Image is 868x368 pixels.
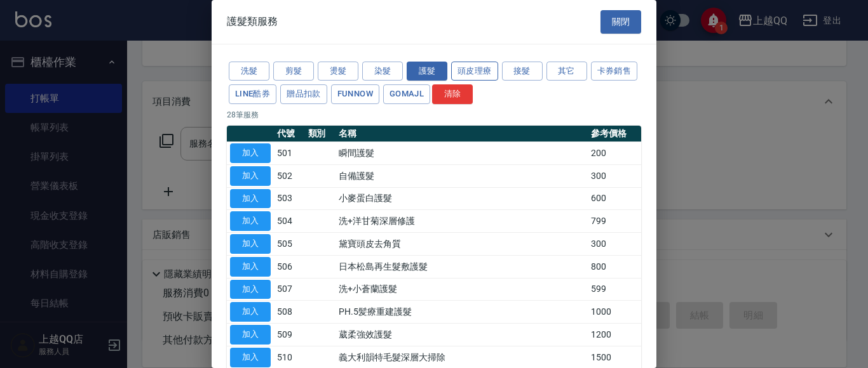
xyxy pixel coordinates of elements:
[274,142,305,165] td: 501
[588,233,641,256] td: 300
[227,15,278,28] span: 護髮類服務
[274,233,305,256] td: 505
[432,84,473,104] button: 清除
[451,62,498,81] button: 頭皮理療
[230,302,271,322] button: 加入
[588,255,641,278] td: 800
[331,84,379,104] button: FUNNOW
[229,84,276,104] button: LINE酷券
[230,189,271,209] button: 加入
[588,187,641,210] td: 600
[274,301,305,324] td: 508
[280,84,327,104] button: 贈品扣款
[336,142,588,165] td: 瞬間護髮
[230,280,271,299] button: 加入
[230,166,271,186] button: 加入
[274,324,305,346] td: 509
[588,278,641,301] td: 599
[336,255,588,278] td: 日本松島再生髮敷護髮
[407,62,447,81] button: 護髮
[336,233,588,256] td: 黛寶頭皮去角質
[588,324,641,346] td: 1200
[230,143,271,163] button: 加入
[588,126,641,142] th: 參考價格
[336,278,588,301] td: 洗+小蒼蘭護髮
[230,234,271,254] button: 加入
[383,84,430,104] button: GOMAJL
[274,164,305,187] td: 502
[318,62,358,81] button: 燙髮
[274,278,305,301] td: 507
[274,187,305,210] td: 503
[546,62,587,81] button: 其它
[336,301,588,324] td: PH.5髪療重建護髮
[336,324,588,346] td: 葳柔強效護髮
[600,10,641,34] button: 關閉
[274,255,305,278] td: 506
[305,126,336,142] th: 類別
[336,164,588,187] td: 自備護髮
[274,210,305,233] td: 504
[230,257,271,277] button: 加入
[362,62,403,81] button: 染髮
[336,187,588,210] td: 小麥蛋白護髮
[502,62,543,81] button: 接髮
[230,325,271,345] button: 加入
[588,210,641,233] td: 799
[229,62,269,81] button: 洗髮
[230,348,271,367] button: 加入
[227,109,641,121] p: 28 筆服務
[336,210,588,233] td: 洗+洋甘菊深層修護
[273,62,314,81] button: 剪髮
[336,126,588,142] th: 名稱
[591,62,638,81] button: 卡券銷售
[588,164,641,187] td: 300
[588,301,641,324] td: 1000
[274,126,305,142] th: 代號
[588,142,641,165] td: 200
[230,211,271,231] button: 加入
